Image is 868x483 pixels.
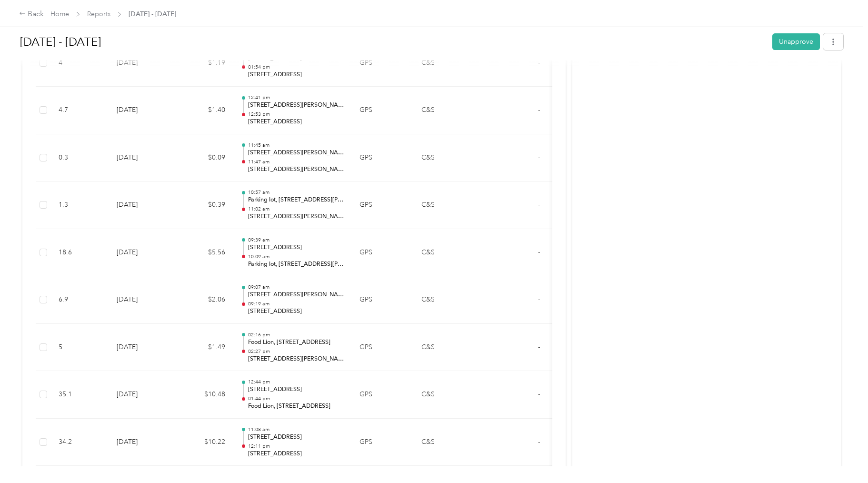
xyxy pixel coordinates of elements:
td: GPS [352,134,414,182]
td: C&S [414,371,485,419]
td: [DATE] [109,324,176,372]
span: [DATE] - [DATE] [129,9,176,19]
td: GPS [352,87,414,134]
p: 12:53 pm [248,111,344,118]
p: [STREET_ADDRESS] [248,243,344,252]
td: C&S [414,324,485,372]
p: 02:16 pm [248,332,344,338]
span: - [538,106,540,114]
span: - [538,201,540,209]
p: [STREET_ADDRESS] [248,70,344,79]
td: 1.3 [51,181,109,229]
span: - [538,153,540,161]
div: Back [19,9,44,20]
p: [STREET_ADDRESS][PERSON_NAME] [248,291,344,299]
span: - [538,248,540,256]
h1: Sep 1 - 30, 2025 [20,30,766,53]
td: 6.9 [51,276,109,324]
a: Home [50,10,69,18]
p: 10:09 am [248,253,344,260]
p: [STREET_ADDRESS] [248,385,344,394]
td: GPS [352,181,414,229]
td: $10.48 [176,371,233,419]
td: GPS [352,276,414,324]
td: $5.56 [176,229,233,277]
td: [DATE] [109,419,176,466]
p: 09:07 am [248,284,344,291]
td: GPS [352,229,414,277]
td: [DATE] [109,87,176,134]
p: 11:45 am [248,142,344,149]
p: Food Lion, [STREET_ADDRESS] [248,338,344,347]
p: Food Lion, [STREET_ADDRESS] [248,402,344,411]
p: 12:44 pm [248,379,344,385]
td: [DATE] [109,371,176,419]
td: 4.7 [51,87,109,134]
td: GPS [352,419,414,466]
button: Unapprove [772,33,820,50]
p: 11:47 am [248,159,344,165]
td: C&S [414,181,485,229]
p: 01:44 pm [248,395,344,402]
p: 11:02 am [248,206,344,212]
iframe: Everlance-gr Chat Button Frame [815,430,868,483]
td: [DATE] [109,276,176,324]
p: 12:41 pm [248,94,344,101]
p: 10:57 am [248,189,344,196]
p: [STREET_ADDRESS][PERSON_NAME] [248,101,344,110]
p: [STREET_ADDRESS][PERSON_NAME] [248,165,344,174]
p: [STREET_ADDRESS] [248,307,344,316]
p: Parking lot, [STREET_ADDRESS][PERSON_NAME] [248,260,344,269]
span: - [538,343,540,351]
p: 12:11 pm [248,443,344,450]
td: 5 [51,324,109,372]
p: [STREET_ADDRESS] [248,433,344,442]
td: 0.3 [51,134,109,182]
td: $1.49 [176,324,233,372]
td: [DATE] [109,229,176,277]
td: GPS [352,371,414,419]
td: $0.09 [176,134,233,182]
td: C&S [414,419,485,466]
td: [DATE] [109,181,176,229]
td: $2.06 [176,276,233,324]
td: $1.40 [176,87,233,134]
span: - [538,390,540,398]
td: [DATE] [109,134,176,182]
td: 18.6 [51,229,109,277]
td: $0.39 [176,181,233,229]
a: Reports [87,10,110,18]
p: [STREET_ADDRESS] [248,118,344,126]
p: [STREET_ADDRESS][PERSON_NAME] [248,355,344,363]
span: - [538,438,540,446]
p: 02:27 pm [248,348,344,355]
p: [STREET_ADDRESS][PERSON_NAME] [248,212,344,221]
p: [STREET_ADDRESS][PERSON_NAME] [248,149,344,157]
td: GPS [352,324,414,372]
p: Parking lot, [STREET_ADDRESS][PERSON_NAME] [248,196,344,204]
td: C&S [414,276,485,324]
p: [STREET_ADDRESS] [248,450,344,458]
td: 34.2 [51,419,109,466]
span: - [538,295,540,303]
p: 09:39 am [248,237,344,243]
p: 09:19 am [248,301,344,307]
td: C&S [414,87,485,134]
td: 35.1 [51,371,109,419]
td: C&S [414,134,485,182]
td: C&S [414,229,485,277]
td: $10.22 [176,419,233,466]
p: 11:08 am [248,426,344,433]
